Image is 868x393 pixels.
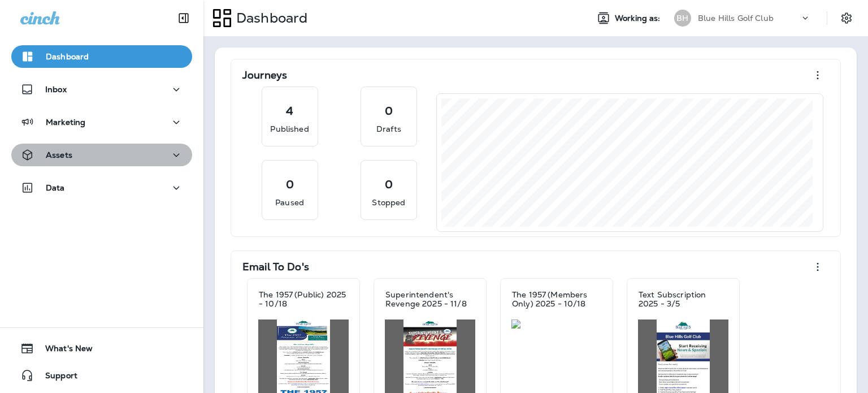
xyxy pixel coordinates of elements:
[372,197,405,208] p: Stopped
[34,344,93,357] span: What's New
[11,144,192,166] button: Assets
[275,197,304,208] p: Paused
[385,105,393,116] p: 0
[259,290,348,308] p: The 1957 (Public) 2025 - 10/18
[639,290,728,308] p: Text Subscription 2025 - 3/5
[385,179,393,190] p: 0
[836,8,857,28] button: Settings
[698,14,774,23] p: Blue Hills Golf Club
[242,261,309,273] p: Email To Do's
[270,123,309,135] p: Published
[674,10,691,27] div: BH
[385,290,475,308] p: Superintendent's Revenge 2025 - 11/8
[286,105,293,116] p: 4
[46,52,89,61] p: Dashboard
[512,290,601,308] p: The 1957 (Members Only) 2025 - 10/18
[232,10,307,27] p: Dashboard
[511,319,602,329] img: defed8de-8199-427d-8fe2-1c77b2c2acd2.jpg
[615,14,663,23] span: Working as:
[45,85,67,94] p: Inbox
[34,371,77,385] span: Support
[11,337,192,360] button: What's New
[286,179,294,190] p: 0
[11,111,192,133] button: Marketing
[11,78,192,101] button: Inbox
[46,183,65,192] p: Data
[11,364,192,387] button: Support
[11,45,192,68] button: Dashboard
[242,70,287,81] p: Journeys
[46,150,72,159] p: Assets
[46,118,85,127] p: Marketing
[11,176,192,199] button: Data
[168,7,199,29] button: Collapse Sidebar
[376,123,401,135] p: Drafts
